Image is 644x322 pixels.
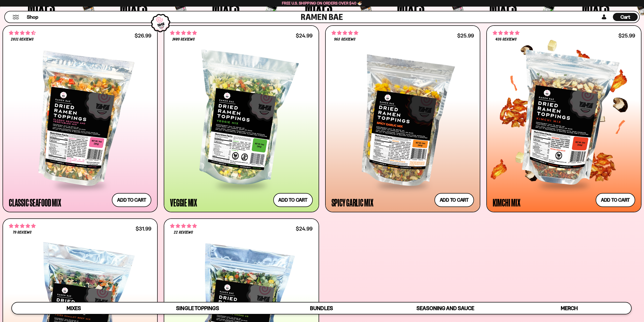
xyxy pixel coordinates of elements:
[282,1,362,6] span: Free U.S. Shipping on Orders over $40 🍜
[434,193,474,207] button: Add to cart
[170,223,197,229] span: 4.82 stars
[176,305,219,311] span: Single Toppings
[561,305,578,311] span: Merch
[136,226,151,231] div: $31.99
[417,305,474,311] span: Seasoning and Sauce
[9,198,61,207] div: Classic Seafood Mix
[493,198,521,207] div: Kimchi Mix
[618,33,635,38] div: $25.99
[11,37,34,42] span: 2831 reviews
[136,302,259,314] a: Single Toppings
[383,302,507,314] a: Seasoning and Sauce
[3,25,158,212] a: 4.68 stars 2831 reviews $26.99 Classic Seafood Mix Add to cart
[9,30,36,36] span: 4.68 stars
[493,30,520,36] span: 4.76 stars
[457,33,474,38] div: $25.99
[620,14,630,20] span: Cart
[12,302,136,314] a: Mixes
[170,198,197,207] div: Veggie Mix
[596,193,635,207] button: Add to cart
[67,305,81,311] span: Mixes
[164,25,319,212] a: 4.76 stars 1409 reviews $24.99 Veggie Mix Add to cart
[27,13,38,21] a: Shop
[507,302,631,314] a: Merch
[172,37,195,42] span: 1409 reviews
[9,223,36,229] span: 4.82 stars
[495,37,517,42] span: 436 reviews
[174,231,193,235] span: 22 reviews
[310,305,333,311] span: Bundles
[112,193,151,207] button: Add to cart
[273,193,313,207] button: Add to cart
[170,30,197,36] span: 4.76 stars
[331,30,358,36] span: 4.75 stars
[27,14,38,21] span: Shop
[296,226,313,231] div: $24.99
[613,11,638,23] div: Cart
[325,25,480,212] a: 4.75 stars 963 reviews $25.99 Spicy Garlic Mix Add to cart
[13,231,32,235] span: 79 reviews
[486,25,641,212] a: 4.76 stars 436 reviews $25.99 Kimchi Mix Add to cart
[12,15,19,19] button: Mobile Menu Trigger
[135,33,151,38] div: $26.99
[334,37,355,42] span: 963 reviews
[260,302,383,314] a: Bundles
[296,33,313,38] div: $24.99
[331,198,373,207] div: Spicy Garlic Mix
